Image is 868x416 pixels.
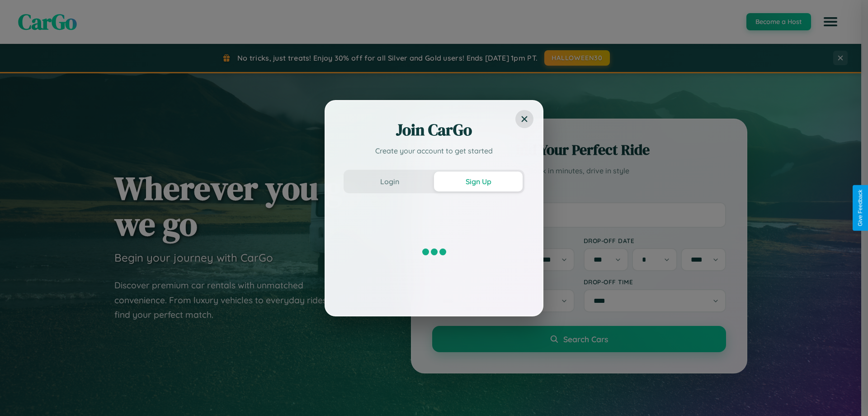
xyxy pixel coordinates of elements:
h2: Join CarGo [344,119,524,141]
iframe: Intercom live chat [9,385,31,407]
button: Sign Up [434,172,523,191]
div: Give Feedback [857,190,863,226]
button: Login [345,172,434,191]
p: Create your account to get started [344,145,524,156]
